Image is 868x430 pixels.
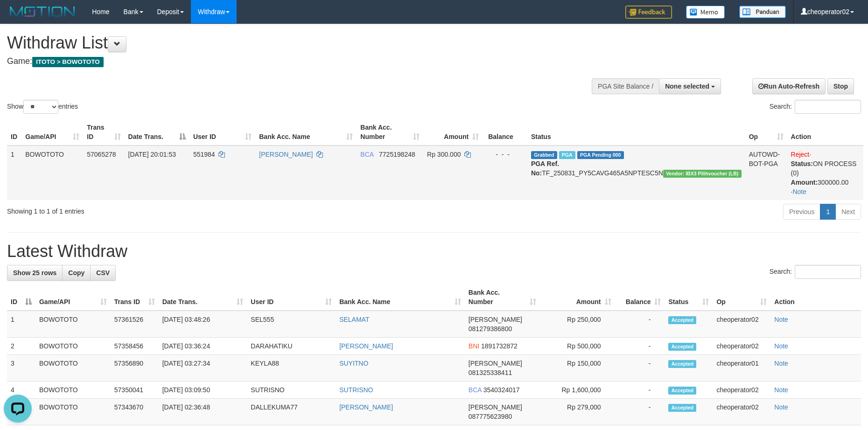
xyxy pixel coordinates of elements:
[159,311,247,338] td: [DATE] 03:48:26
[7,284,35,311] th: ID: activate to sort column descending
[713,311,770,338] td: cheoperator02
[483,386,520,394] span: Copy 3540324017 to clipboard
[62,265,91,281] a: Copy
[111,311,159,338] td: 57361526
[713,284,770,311] th: Op: activate to sort column ascending
[7,34,569,52] h1: Withdraw List
[469,316,522,323] span: [PERSON_NAME]
[35,338,111,355] td: BOWOTOTO
[615,355,665,381] td: -
[739,6,786,18] img: panduan.png
[35,381,111,399] td: BOWOTOTO
[255,119,357,146] th: Bank Acc. Name: activate to sort column ascending
[247,338,336,355] td: DARAHATIKU
[111,399,159,425] td: 57343670
[686,6,725,19] img: Button%20Memo.svg
[665,284,713,311] th: Status: activate to sort column ascending
[159,381,247,399] td: [DATE] 03:09:50
[668,316,696,324] span: Accepted
[23,100,58,114] select: Showentries
[7,381,35,399] td: 4
[659,78,721,94] button: None selected
[615,338,665,355] td: -
[469,386,482,394] span: BCA
[540,311,615,338] td: Rp 250,000
[159,338,247,355] td: [DATE] 03:36:24
[770,100,861,114] label: Search:
[35,284,111,311] th: Game/API: activate to sort column ascending
[32,57,104,67] span: ITOTO > BOWOTOTO
[625,6,672,19] img: Feedback.jpg
[745,119,787,146] th: Op: activate to sort column ascending
[540,399,615,425] td: Rp 279,000
[423,119,483,146] th: Amount: activate to sort column ascending
[247,355,336,381] td: KEYLA88
[774,386,788,394] a: Note
[35,355,111,381] td: BOWOTOTO
[770,284,861,311] th: Action
[247,399,336,425] td: DALLEKUMA77
[531,160,559,177] b: PGA Ref. No:
[159,284,247,311] th: Date Trans.: activate to sort column ascending
[820,204,836,220] a: 1
[7,338,35,355] td: 2
[469,403,522,411] span: [PERSON_NAME]
[540,381,615,399] td: Rp 1,600,000
[795,265,861,279] input: Search:
[527,119,745,146] th: Status
[540,284,615,311] th: Amount: activate to sort column ascending
[791,151,810,158] a: Reject
[159,355,247,381] td: [DATE] 03:27:34
[615,381,665,399] td: -
[90,265,116,281] a: CSV
[339,316,369,323] a: SELAMAT
[7,57,569,66] h4: Game:
[87,151,116,158] span: 57065278
[4,4,32,32] button: Open LiveChat chat widget
[21,146,83,200] td: BOWOTOTO
[791,179,818,186] b: Amount:
[577,151,624,159] span: PGA Pending
[791,160,813,167] b: Status:
[713,338,770,355] td: cheoperator02
[774,342,788,350] a: Note
[111,284,159,311] th: Trans ID: activate to sort column ascending
[774,360,788,367] a: Note
[465,284,540,311] th: Bank Acc. Number: activate to sort column ascending
[35,399,111,425] td: BOWOTOTO
[713,399,770,425] td: cheoperator02
[540,338,615,355] td: Rp 500,000
[668,343,696,351] span: Accepted
[247,311,336,338] td: SEL555
[469,360,522,367] span: [PERSON_NAME]
[615,311,665,338] td: -
[668,404,696,412] span: Accepted
[7,5,78,19] img: MOTION_logo.png
[663,170,742,178] span: Vendor URL: https://dashboard.q2checkout.com/secure
[469,413,512,420] span: Copy 087775623980 to clipboard
[752,78,826,94] a: Run Auto-Refresh
[247,284,336,311] th: User ID: activate to sort column ascending
[339,342,393,350] a: [PERSON_NAME]
[665,83,709,90] span: None selected
[615,399,665,425] td: -
[835,204,861,220] a: Next
[787,119,863,146] th: Action
[111,355,159,381] td: 57356890
[668,360,696,368] span: Accepted
[111,381,159,399] td: 57350041
[795,100,861,114] input: Search:
[774,403,788,411] a: Note
[336,284,465,311] th: Bank Acc. Name: activate to sort column ascending
[83,119,124,146] th: Trans ID: activate to sort column ascending
[592,78,659,94] div: PGA Site Balance /
[469,325,512,333] span: Copy 081279386800 to clipboard
[791,159,860,187] div: ON PROCESS (0) 300000.00
[259,151,313,158] a: [PERSON_NAME]
[469,369,512,376] span: Copy 081325338411 to clipboard
[339,403,393,411] a: [PERSON_NAME]
[774,316,788,323] a: Note
[360,151,373,158] span: BCA
[7,242,861,261] h1: Latest Withdraw
[531,151,557,159] span: Grabbed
